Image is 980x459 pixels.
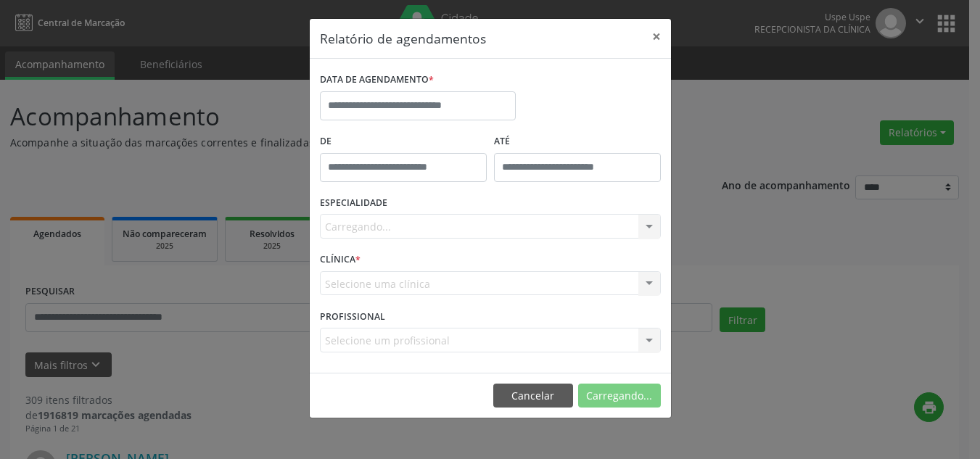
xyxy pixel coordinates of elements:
[320,29,486,48] h5: Relatório de agendamentos
[320,69,434,91] label: DATA DE AGENDAMENTO
[642,19,671,54] button: Close
[320,131,487,153] label: De
[578,384,661,408] button: Carregando...
[320,249,361,271] label: CLÍNICA
[320,192,387,215] label: ESPECIALIDADE
[320,305,385,328] label: PROFISSIONAL
[494,131,661,153] label: ATÉ
[493,384,573,408] button: Cancelar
